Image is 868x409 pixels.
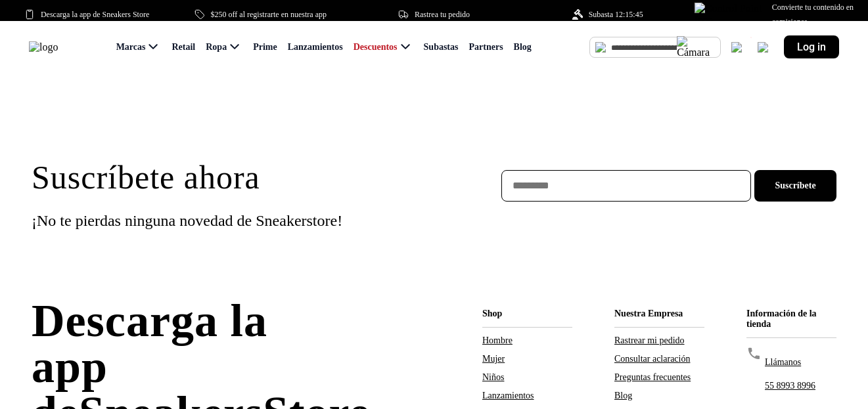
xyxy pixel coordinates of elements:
span: Partners [468,42,503,53]
span: Subasta 12:15:45 [589,7,643,22]
span: Lanzamientos [288,42,343,53]
p: Llámanos [765,355,815,370]
p: ¡No te pierdas ninguna novedad de Sneakerstore! [32,212,434,230]
a: Blog [614,391,632,400]
li: Información de la tienda [746,309,836,330]
a: Llámanos55 8993 8996 [746,346,836,402]
img: Cámara [677,36,710,58]
a: Rastrear mi pedido [614,335,685,345]
span: Descuentos [354,42,398,53]
a: Mujer [482,354,505,364]
a: 55 8993 8996 [765,381,815,391]
img: user [758,42,768,53]
a: Preguntas frecuentes [614,372,691,382]
span: Retail [171,42,195,53]
p: Suscríbete ahora [32,158,434,196]
a: Hombre [482,335,513,345]
li: Nuestra Empresa [614,309,704,319]
img: logo [29,41,58,53]
span: Ropa [206,42,227,53]
img: Buscar [595,42,606,53]
img: Control Point Icon [695,3,766,26]
button: Suscríbete [754,170,836,202]
span: Marcas [116,42,146,53]
a: Consultar aclaración [614,354,690,364]
li: Shop [482,309,572,319]
span: Blog [514,42,532,53]
span: Rastrea tu pedido [415,7,470,22]
span: Subastas [424,42,459,53]
a: Lanzamientos [482,391,534,400]
span: Prime [253,42,277,53]
span: Descarga la app de Sneakers Store [41,7,149,22]
span: $250 off al registrarte en nuestra app [211,7,327,22]
a: Niños [482,372,504,382]
span: Log in [797,41,826,53]
img: shopping [731,42,742,53]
